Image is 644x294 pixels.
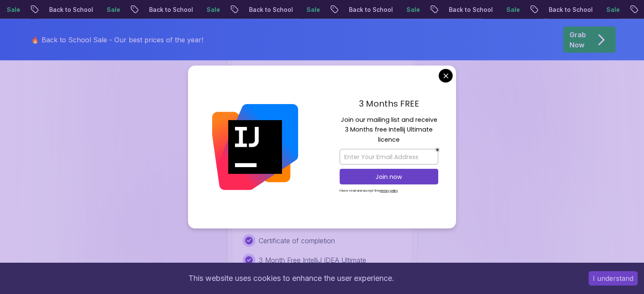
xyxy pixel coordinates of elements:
[6,269,576,288] div: This website uses cookies to enhance the user experience.
[31,35,203,45] p: 🔥 Back to School Sale - Our best prices of the year!
[569,30,586,50] p: Grab Now
[589,271,638,286] button: Accept cookies
[259,236,335,246] p: Certificate of completion
[137,5,194,14] p: Back to School
[294,5,321,14] p: Sale
[394,5,421,14] p: Sale
[536,5,594,14] p: Back to School
[259,255,366,265] p: 3 Month Free IntelliJ IDEA Ultimate
[594,5,621,14] p: Sale
[94,5,122,14] p: Sale
[237,5,294,14] p: Back to School
[37,5,94,14] p: Back to School
[494,5,521,14] p: Sale
[437,5,494,14] p: Back to School
[337,5,394,14] p: Back to School
[194,5,221,14] p: Sale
